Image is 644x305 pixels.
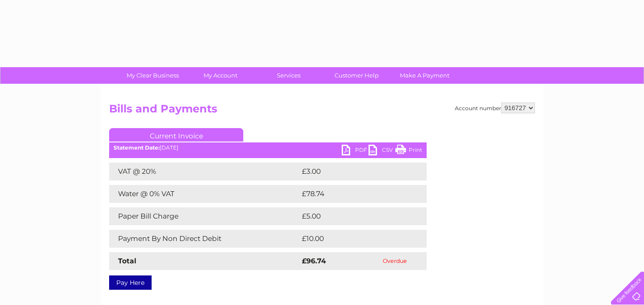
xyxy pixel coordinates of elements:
a: Make A Payment [388,67,462,84]
h2: Bills and Payments [109,103,535,120]
td: £3.00 [300,163,406,180]
a: My Account [184,67,258,84]
td: £78.74 [300,185,408,203]
a: My Clear Business [116,67,190,84]
td: £5.00 [300,207,406,225]
a: Pay Here [109,275,152,290]
strong: Total [118,257,136,265]
td: VAT @ 20% [109,163,300,180]
a: Customer Help [320,67,394,84]
td: Payment By Non Direct Debit [109,230,300,248]
a: PDF [342,145,369,158]
b: Statement Date: [114,144,160,151]
td: £10.00 [300,230,408,248]
a: Current Invoice [109,128,243,142]
a: Services [252,67,326,84]
div: Account number [455,103,535,113]
td: Overdue [363,252,427,270]
div: [DATE] [109,145,427,151]
a: CSV [369,145,395,158]
td: Water @ 0% VAT [109,185,300,203]
strong: £96.74 [302,257,326,265]
a: Print [395,145,422,158]
td: Paper Bill Charge [109,207,300,225]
